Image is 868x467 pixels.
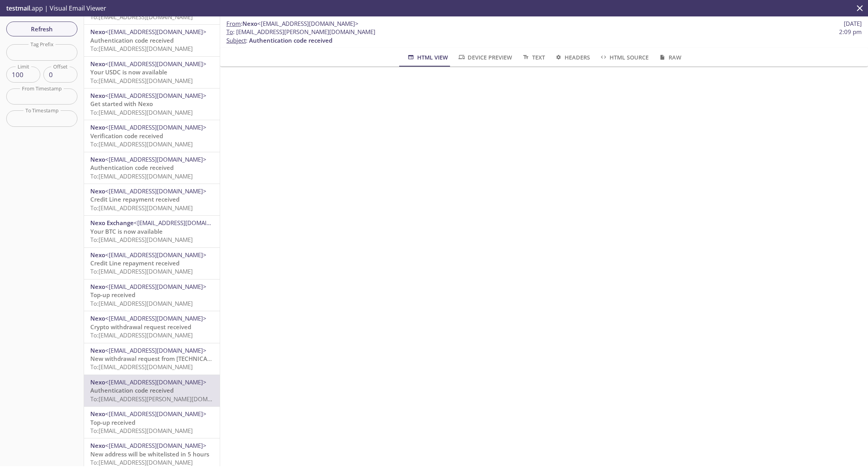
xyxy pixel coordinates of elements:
div: Nexo<[EMAIL_ADDRESS][DOMAIN_NAME]>Credit Line repayment receivedTo:[EMAIL_ADDRESS][DOMAIN_NAME] [84,184,220,215]
span: To: [EMAIL_ADDRESS][DOMAIN_NAME] [90,236,193,243]
span: Nexo [242,20,257,27]
span: Top-up received [90,291,135,299]
span: To: [EMAIL_ADDRESS][DOMAIN_NAME] [90,299,193,307]
span: Credit Line repayment received [90,259,179,267]
div: Nexo<[EMAIL_ADDRESS][DOMAIN_NAME]>Credit Line repayment receivedTo:[EMAIL_ADDRESS][DOMAIN_NAME] [84,248,220,279]
span: 2:09 pm [839,28,862,36]
span: To: [EMAIL_ADDRESS][DOMAIN_NAME] [90,172,193,180]
div: Nexo<[EMAIL_ADDRESS][DOMAIN_NAME]>New withdrawal request from [TECHNICAL_ID] - [DATE] 13:10:11 (C... [84,343,220,375]
span: <[EMAIL_ADDRESS][DOMAIN_NAME]> [105,123,206,131]
span: From [226,20,241,27]
span: Authentication code received [90,164,174,171]
span: <[EMAIL_ADDRESS][DOMAIN_NAME]> [105,283,206,290]
span: Nexo [90,442,105,449]
span: Nexo [90,346,105,354]
span: Nexo Exchange [90,219,134,227]
span: Authentication code received [90,386,174,394]
div: Nexo<[EMAIL_ADDRESS][DOMAIN_NAME]>Get started with NexoTo:[EMAIL_ADDRESS][DOMAIN_NAME] [84,88,220,120]
span: HTML Source [599,52,649,62]
div: Nexo<[EMAIL_ADDRESS][DOMAIN_NAME]>Top-up receivedTo:[EMAIL_ADDRESS][DOMAIN_NAME] [84,407,220,438]
div: Nexo Exchange<[EMAIL_ADDRESS][DOMAIN_NAME]>Your BTC is now availableTo:[EMAIL_ADDRESS][DOMAIN_NAME] [84,216,220,247]
span: To: [EMAIL_ADDRESS][DOMAIN_NAME] [90,140,193,148]
span: To: [EMAIL_ADDRESS][DOMAIN_NAME] [90,45,193,52]
span: <[EMAIL_ADDRESS][DOMAIN_NAME]> [105,378,206,386]
span: HTML View [407,52,448,62]
span: Nexo [90,28,105,36]
span: Nexo [90,187,105,195]
button: Refresh [6,22,77,36]
span: <[EMAIL_ADDRESS][DOMAIN_NAME]> [105,314,206,322]
span: Raw [658,52,681,62]
span: <[EMAIL_ADDRESS][DOMAIN_NAME]> [105,92,206,99]
span: <[EMAIL_ADDRESS][DOMAIN_NAME]> [105,155,206,163]
div: Nexo<[EMAIL_ADDRESS][DOMAIN_NAME]>Top-up receivedTo:[EMAIL_ADDRESS][DOMAIN_NAME] [84,279,220,311]
span: New address will be whitelisted in 5 hours [90,450,209,458]
span: [DATE] [844,20,862,28]
span: : [226,20,359,28]
span: <[EMAIL_ADDRESS][DOMAIN_NAME]> [134,219,235,227]
span: Top-up received [90,418,135,426]
span: <[EMAIL_ADDRESS][DOMAIN_NAME]> [257,20,359,27]
span: To: [EMAIL_ADDRESS][DOMAIN_NAME] [90,204,193,212]
span: Get started with Nexo [90,100,153,108]
span: Headers [554,52,590,62]
span: Nexo [90,283,105,290]
span: Refresh [13,24,71,34]
span: : [EMAIL_ADDRESS][PERSON_NAME][DOMAIN_NAME] [226,28,375,36]
span: Device Preview [457,52,512,62]
span: To: [EMAIL_ADDRESS][DOMAIN_NAME] [90,458,193,466]
span: <[EMAIL_ADDRESS][DOMAIN_NAME]> [105,346,206,354]
span: To: [EMAIL_ADDRESS][DOMAIN_NAME] [90,363,193,371]
div: Nexo<[EMAIL_ADDRESS][DOMAIN_NAME]>Authentication code receivedTo:[EMAIL_ADDRESS][PERSON_NAME][DOM... [84,375,220,406]
span: Nexo [90,155,105,163]
div: Nexo<[EMAIL_ADDRESS][DOMAIN_NAME]>Verification code receivedTo:[EMAIL_ADDRESS][DOMAIN_NAME] [84,120,220,151]
span: To: [EMAIL_ADDRESS][DOMAIN_NAME] [90,108,193,116]
div: Nexo<[EMAIL_ADDRESS][DOMAIN_NAME]>Crypto withdrawal request receivedTo:[EMAIL_ADDRESS][DOMAIN_NAME] [84,311,220,343]
span: To [226,28,233,36]
span: testmail [6,4,30,13]
span: To: [EMAIL_ADDRESS][DOMAIN_NAME] [90,427,193,435]
span: <[EMAIL_ADDRESS][DOMAIN_NAME]> [105,60,206,68]
span: To: [EMAIL_ADDRESS][DOMAIN_NAME] [90,13,193,21]
div: Nexo<[EMAIL_ADDRESS][DOMAIN_NAME]>Authentication code receivedTo:[EMAIL_ADDRESS][DOMAIN_NAME] [84,152,220,184]
span: To: [EMAIL_ADDRESS][DOMAIN_NAME] [90,331,193,339]
span: <[EMAIL_ADDRESS][DOMAIN_NAME]> [105,251,206,259]
span: Your BTC is now available [90,227,163,235]
span: Nexo [90,314,105,322]
span: Credit Line repayment received [90,195,179,203]
span: Verification code received [90,132,163,140]
span: Nexo [90,410,105,418]
span: Subject [226,36,246,44]
span: New withdrawal request from [TECHNICAL_ID] - [DATE] 13:10:11 (CET) [90,355,286,362]
div: Nexo<[EMAIL_ADDRESS][DOMAIN_NAME]>Authentication code receivedTo:[EMAIL_ADDRESS][DOMAIN_NAME] [84,25,220,56]
span: To: [EMAIL_ADDRESS][DOMAIN_NAME] [90,77,193,85]
div: Nexo<[EMAIL_ADDRESS][DOMAIN_NAME]>Your USDC is now availableTo:[EMAIL_ADDRESS][DOMAIN_NAME] [84,57,220,88]
span: To: [EMAIL_ADDRESS][PERSON_NAME][DOMAIN_NAME] [90,395,238,403]
span: <[EMAIL_ADDRESS][DOMAIN_NAME]> [105,187,206,195]
span: Authentication code received [249,36,332,44]
span: Nexo [90,378,105,386]
span: <[EMAIL_ADDRESS][DOMAIN_NAME]> [105,410,206,418]
span: Crypto withdrawal request received [90,323,191,331]
span: To: [EMAIL_ADDRESS][DOMAIN_NAME] [90,267,193,275]
span: Nexo [90,60,105,68]
span: <[EMAIL_ADDRESS][DOMAIN_NAME]> [105,28,206,36]
span: Nexo [90,251,105,259]
p: : [226,28,862,45]
span: <[EMAIL_ADDRESS][DOMAIN_NAME]> [105,442,206,449]
span: Nexo [90,92,105,99]
span: Your USDC is now available [90,68,167,76]
span: Authentication code received [90,36,174,44]
span: Nexo [90,123,105,131]
span: Text [522,52,545,62]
